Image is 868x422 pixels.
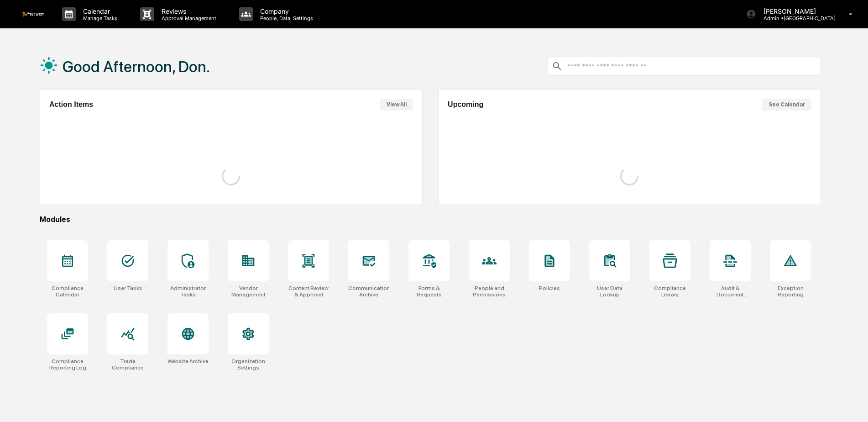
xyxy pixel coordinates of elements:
div: Audit & Document Logs [710,285,751,298]
button: View All [380,99,413,111]
div: Content Review & Approval [288,285,329,298]
div: Vendor Management [228,285,269,298]
h2: Action Items [49,100,93,109]
div: Organization Settings [228,358,269,371]
div: Compliance Reporting Log [47,358,88,371]
div: Administrator Tasks [167,285,209,298]
p: [PERSON_NAME] [756,7,836,15]
div: User Tasks [114,285,142,291]
p: Manage Tasks [76,15,122,21]
div: Compliance Library [649,285,690,298]
button: See Calendar [762,99,811,111]
img: logo [22,12,44,16]
div: Compliance Calendar [47,285,88,298]
div: People and Permissions [469,285,510,298]
h2: Upcoming [448,100,483,109]
p: Admin • [GEOGRAPHIC_DATA] [756,15,836,21]
div: Policies [539,285,560,291]
p: Company [253,7,318,15]
div: User Data Lookup [589,285,630,298]
p: Approval Management [154,15,221,21]
div: Website Archive [167,358,209,364]
p: Reviews [154,7,221,15]
div: Communications Archive [348,285,389,298]
p: People, Data, Settings [253,15,318,21]
h1: Good Afternoon, Don. [63,58,210,76]
div: Modules [40,215,821,224]
div: Forms & Requests [408,285,450,298]
div: Trade Compliance [107,358,148,371]
div: Exception Reporting [770,285,811,298]
p: Calendar [76,7,122,15]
